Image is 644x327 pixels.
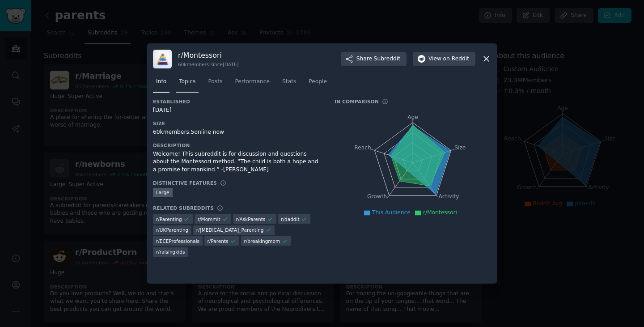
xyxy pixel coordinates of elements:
h3: Established [153,98,322,105]
h3: In Comparison [335,98,379,105]
tspan: Age [407,114,418,120]
span: Posts [208,78,222,86]
span: r/ AskParents [236,216,266,222]
div: [DATE] [153,106,322,115]
span: People [309,78,327,86]
span: r/ daddit [281,216,299,222]
span: Performance [235,78,270,86]
a: People [305,75,330,93]
span: r/Montessori [423,209,457,216]
a: Topics [176,75,199,93]
span: r/ Parenting [156,216,182,222]
span: r/ ECEProfessionals [156,238,199,244]
button: Viewon Reddit [413,52,475,66]
tspan: Size [454,144,466,150]
h3: Size [153,120,322,127]
tspan: Growth [367,193,387,200]
h3: r/ Montessori [178,51,238,60]
a: Stats [279,75,299,93]
span: r/ Parents [208,238,229,244]
span: View [428,55,469,63]
span: r/ raisingkids [156,249,185,255]
span: r/ Mommit [198,216,220,222]
span: Info [156,78,166,86]
span: Subreddit [374,55,400,63]
span: Topics [179,78,195,86]
span: Stats [282,78,296,86]
tspan: Activity [439,193,459,200]
span: r/ [MEDICAL_DATA]_Parenting [196,227,264,233]
div: 60k members, 5 online now [153,128,322,136]
span: This Audience [372,209,411,216]
tspan: Reach [354,144,371,150]
h3: Distinctive Features [153,180,217,186]
img: Montessori [153,50,172,68]
a: Info [153,75,169,93]
span: on Reddit [443,55,469,63]
span: r/ breakingmom [244,238,280,244]
div: Large [153,188,173,197]
span: r/ UKParenting [156,227,188,233]
span: Share [356,55,400,63]
a: Performance [232,75,273,93]
a: Posts [205,75,225,93]
button: ShareSubreddit [341,52,407,66]
div: Welcome! This subreddit is for discussion and questions about the Montessori method. “The child i... [153,150,322,174]
h3: Description [153,142,322,149]
h3: Related Subreddits [153,205,214,211]
div: 60k members since [DATE] [178,61,238,68]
